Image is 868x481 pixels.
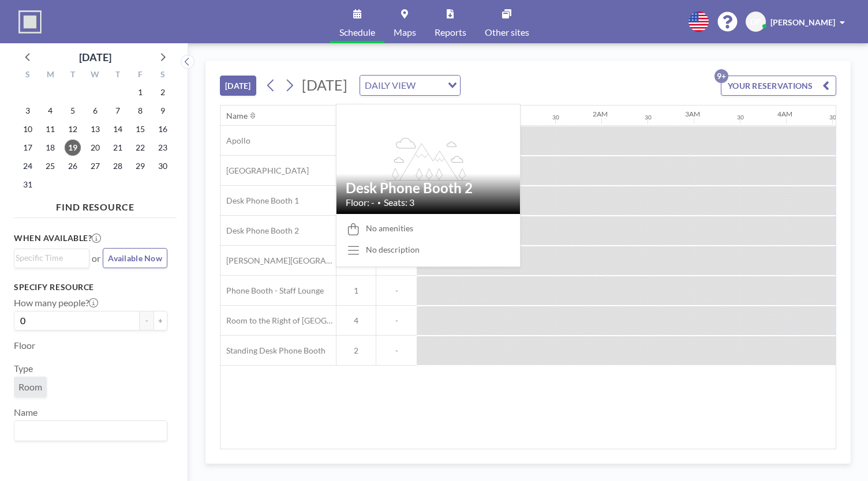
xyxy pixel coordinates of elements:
span: Monday, August 18, 2025 [42,140,58,156]
div: F [129,68,151,83]
span: Thursday, August 28, 2025 [110,158,126,174]
span: Tuesday, August 26, 2025 [65,158,81,174]
span: 1 [336,285,376,296]
p: 9+ [714,69,728,83]
span: Sunday, August 10, 2025 [20,121,36,137]
span: Wednesday, August 27, 2025 [87,158,103,174]
span: DAILY VIEW [362,78,418,93]
span: Thursday, August 21, 2025 [110,140,126,156]
span: Saturday, August 30, 2025 [155,158,171,174]
div: 30 [552,114,559,121]
div: 3AM [685,110,700,118]
span: 4 [336,315,376,326]
span: - [376,345,417,356]
div: T [106,68,129,83]
span: Tuesday, August 19, 2025 [65,140,81,156]
div: M [39,68,62,83]
span: Monday, August 25, 2025 [42,158,58,174]
span: or [92,253,100,264]
span: Room [18,381,42,393]
div: No description [366,245,420,255]
span: [PERSON_NAME] [770,17,835,27]
span: DP [750,17,761,27]
button: - [140,311,154,330]
input: Search for option [419,78,441,93]
span: Standing Desk Phone Booth [220,345,325,356]
span: Tuesday, August 5, 2025 [65,103,81,119]
span: Sunday, August 31, 2025 [20,176,36,193]
span: Wednesday, August 13, 2025 [87,121,103,137]
button: Available Now [103,248,167,268]
button: [DATE] [220,76,256,96]
span: 2 [336,345,376,356]
div: 4AM [777,110,792,118]
span: - [376,315,417,326]
button: YOUR RESERVATIONS9+ [721,76,836,96]
span: - [376,285,417,296]
span: Apollo [220,136,250,146]
span: Friday, August 29, 2025 [132,158,148,174]
img: organization-logo [18,10,42,33]
input: Search for option [16,251,83,264]
span: Schedule [339,28,375,37]
div: S [17,68,39,83]
span: [DATE] [302,76,347,93]
span: Friday, August 1, 2025 [132,84,148,100]
span: Saturday, August 23, 2025 [155,140,171,156]
span: Phone Booth - Staff Lounge [220,285,324,296]
label: Name [14,407,38,418]
div: 30 [645,114,652,121]
div: [DATE] [79,49,111,65]
label: Type [14,363,33,374]
h4: FIND RESOURCE [14,197,177,213]
h3: Specify resource [14,282,167,292]
span: [GEOGRAPHIC_DATA] [220,166,309,176]
div: Search for option [360,76,460,95]
span: Friday, August 8, 2025 [132,103,148,119]
span: Room to the Right of [GEOGRAPHIC_DATA] [220,315,336,326]
span: Monday, August 11, 2025 [42,121,58,137]
span: [PERSON_NAME][GEOGRAPHIC_DATA] [220,255,336,266]
button: + [154,311,167,330]
span: Friday, August 22, 2025 [132,140,148,156]
span: Reports [435,28,466,37]
span: Saturday, August 9, 2025 [155,103,171,119]
span: Wednesday, August 6, 2025 [87,103,103,119]
h2: Desk Phone Booth 2 [346,179,511,197]
span: Floor: - [346,197,375,208]
span: • [377,199,381,206]
div: T [62,68,84,83]
div: Name [226,111,248,121]
span: Desk Phone Booth 2 [220,226,299,236]
div: W [84,68,107,83]
span: No amenities [366,223,413,234]
label: Floor [14,340,35,351]
span: Monday, August 4, 2025 [42,103,58,119]
span: Sunday, August 3, 2025 [20,103,36,119]
span: Thursday, August 14, 2025 [110,121,126,137]
span: Available Now [108,253,162,263]
div: Search for option [14,421,167,441]
span: Sunday, August 17, 2025 [20,140,36,156]
div: Search for option [14,249,89,266]
span: Saturday, August 16, 2025 [155,121,171,137]
span: Seats: 3 [384,197,414,208]
div: 2AM [593,110,608,118]
span: Friday, August 15, 2025 [132,121,148,137]
span: Sunday, August 24, 2025 [20,158,36,174]
span: Maps [394,28,416,37]
span: Desk Phone Booth 1 [220,196,299,206]
div: 30 [829,114,836,121]
span: Thursday, August 7, 2025 [110,103,126,119]
input: Search for option [16,423,160,438]
div: 30 [737,114,744,121]
span: Saturday, August 2, 2025 [155,84,171,100]
span: Other sites [485,28,529,37]
span: Wednesday, August 20, 2025 [87,140,103,156]
span: Tuesday, August 12, 2025 [65,121,81,137]
div: S [151,68,174,83]
label: How many people? [14,297,98,309]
